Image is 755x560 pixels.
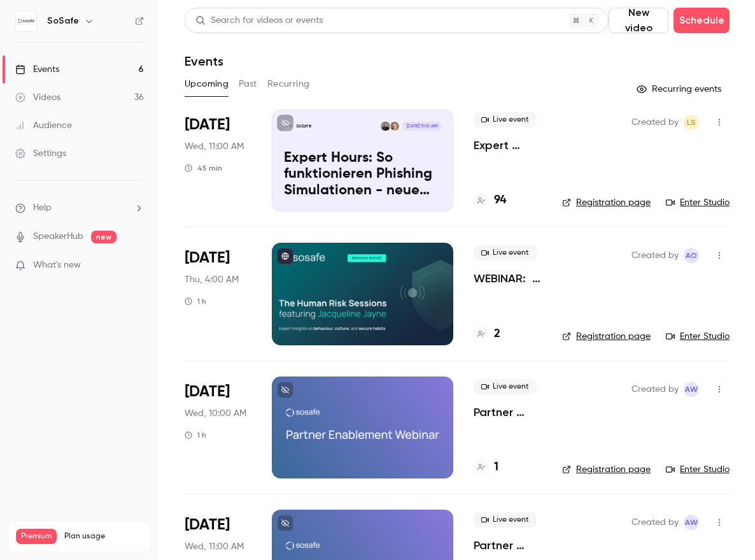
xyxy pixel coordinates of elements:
span: Plan usage [64,531,143,542]
span: [DATE] 11:00 AM [402,122,441,131]
a: Registration page [562,196,651,209]
h4: 94 [494,192,506,209]
button: Past [239,74,257,94]
span: Created by [632,248,679,263]
span: Premium [16,529,57,544]
button: Recurring events [631,79,730,99]
a: SpeakerHub [33,230,83,243]
span: [DATE] [185,515,230,535]
span: [DATE] [185,248,230,268]
div: Nov 12 Wed, 10:00 AM (Europe/Berlin) [185,377,251,478]
button: New video [609,8,668,33]
a: WEBINAR: Five Overlooked Metrics in Human Risk Management [474,271,542,286]
a: Enter Studio [666,330,730,343]
button: Upcoming [185,74,229,94]
span: Help [33,201,52,215]
img: Adriana Hanika [381,122,390,131]
img: Luise Schulz [390,122,399,131]
span: AW [685,515,698,530]
h4: 2 [494,326,500,343]
span: AW [685,382,698,397]
span: What's new [33,259,81,272]
span: Luise Schulz [684,115,699,130]
a: Enter Studio [666,463,730,476]
span: [DATE] [185,382,230,402]
a: 1 [474,459,498,476]
span: Created by [632,115,679,130]
a: Expert Hours: So funktionieren Phishing Simulationen - neue Features, Tipps & Tricks [474,138,542,153]
a: 2 [474,326,500,343]
div: Videos [15,91,60,104]
a: Partner Enablement Webinar Q4 [474,538,542,553]
a: Registration page [562,463,651,476]
div: Settings [15,147,66,160]
span: Created by [632,382,679,397]
p: Expert Hours: So funktionieren Phishing Simulationen - neue Features, Tipps & Tricks [284,150,441,199]
a: Partner Enablement Webinar Q4 [474,405,542,420]
div: Sep 25 Thu, 12:00 PM (Australia/Sydney) [185,243,251,345]
span: Thu, 4:00 AM [185,273,239,286]
li: help-dropdown-opener [15,201,144,215]
button: Recurring [267,74,310,94]
div: 1 h [185,430,206,440]
h1: Events [185,54,223,69]
p: SoSafe [296,123,312,129]
div: Search for videos or events [195,14,323,27]
span: Wed, 11:00 AM [185,540,244,553]
span: AO [686,248,697,263]
div: Sep 10 Wed, 11:00 AM (Europe/Berlin) [185,110,251,212]
a: 94 [474,192,506,209]
span: Live event [474,512,537,528]
span: Wed, 11:00 AM [185,140,244,153]
button: Schedule [674,8,730,33]
span: Wed, 10:00 AM [185,407,246,420]
span: Live event [474,379,537,394]
div: Audience [15,119,72,132]
span: Created by [632,515,679,530]
span: [DATE] [185,115,230,135]
span: LS [687,115,696,130]
span: Alexandra Wasilewski [684,382,699,397]
h4: 1 [494,459,498,476]
a: Expert Hours: So funktionieren Phishing Simulationen - neue Features, Tipps & TricksSoSafeLuise S... [272,110,453,212]
div: 1 h [185,296,206,306]
div: 45 min [185,163,222,173]
span: new [91,231,116,243]
span: Live event [474,245,537,261]
div: Events [15,63,59,76]
span: Live event [474,112,537,127]
img: SoSafe [16,11,36,31]
span: Alba Oni [684,248,699,263]
a: Registration page [562,330,651,343]
span: Alexandra Wasilewski [684,515,699,530]
iframe: Noticeable Trigger [129,260,144,271]
h6: SoSafe [47,15,79,27]
a: Enter Studio [666,196,730,209]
